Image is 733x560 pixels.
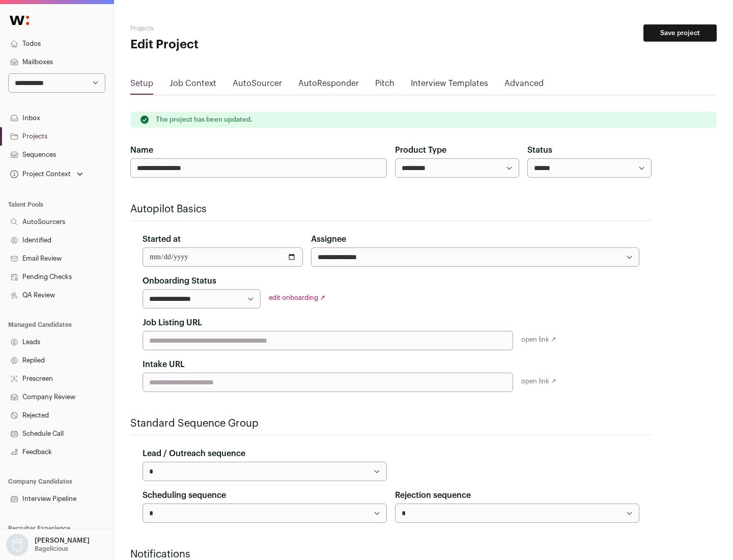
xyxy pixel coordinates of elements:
label: Started at [143,233,181,245]
label: Job Listing URL [143,317,202,329]
label: Rejection sequence [395,489,471,501]
h1: Edit Project [130,37,326,53]
p: Bagelicious [35,545,68,553]
img: Wellfound [4,10,35,31]
a: AutoResponder [298,77,359,94]
h2: Projects [130,24,326,33]
a: Interview Templates [411,77,488,94]
label: Status [527,144,552,156]
label: Intake URL [143,358,185,371]
a: edit onboarding ↗ [269,294,325,301]
label: Scheduling sequence [143,489,226,501]
p: [PERSON_NAME] [35,537,90,545]
a: Job Context [170,77,216,94]
h2: Autopilot Basics [130,202,652,216]
label: Assignee [311,233,346,245]
h2: Standard Sequence Group [130,416,652,431]
label: Product Type [395,144,446,156]
button: Save project [643,24,717,42]
div: Project Context [8,170,71,178]
button: Open dropdown [8,167,85,181]
p: The project has been updated. [156,116,252,124]
label: Lead / Outreach sequence [143,447,245,460]
img: nopic.png [6,534,29,556]
a: Pitch [375,77,394,94]
a: AutoSourcer [233,77,282,94]
a: Advanced [504,77,544,94]
a: Setup [130,77,153,94]
label: Name [130,144,153,156]
button: Open dropdown [4,534,92,556]
label: Onboarding Status [143,275,216,287]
